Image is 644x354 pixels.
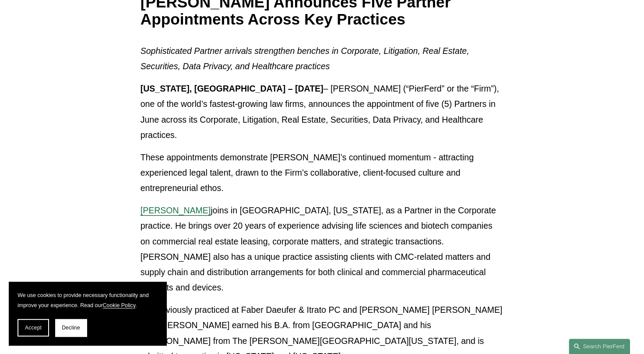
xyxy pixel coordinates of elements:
strong: [US_STATE], [GEOGRAPHIC_DATA] – [DATE] [141,84,324,93]
a: Search this site [569,339,630,354]
p: – [PERSON_NAME] (“PierFerd” or the “Firm”), one of the world’s fastest-growing law firms, announc... [141,81,504,143]
button: Decline [55,319,87,336]
em: Sophisticated Partner arrivals strengthen benches in Corporate, Litigation, Real Estate, Securiti... [141,46,472,71]
section: Cookie banner [9,282,166,345]
span: Accept [25,325,42,331]
span: Decline [62,325,80,331]
p: These appointments demonstrate [PERSON_NAME]’s continued momentum - attracting experienced legal ... [141,150,504,196]
p: We use cookies to provide necessary functionality and improve your experience. Read our . [18,290,158,310]
a: [PERSON_NAME] [141,205,211,215]
button: Accept [18,319,49,336]
p: joins in [GEOGRAPHIC_DATA], [US_STATE], as a Partner in the Corporate practice. He brings over 20... [141,203,504,295]
a: Cookie Policy [103,302,136,308]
